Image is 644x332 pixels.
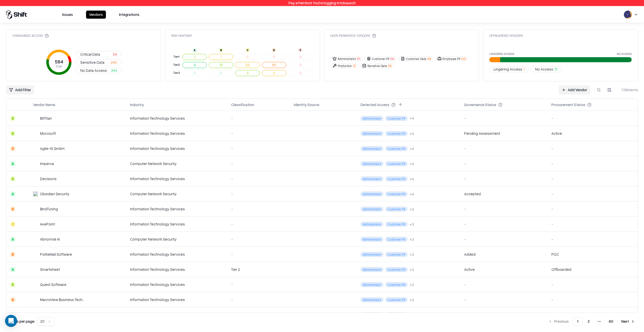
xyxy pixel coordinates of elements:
button: +4 [410,131,414,136]
div: B [10,282,15,287]
span: Administrator [360,131,383,136]
div: A [10,161,15,166]
button: +3 [410,297,414,303]
button: 3 [235,70,260,76]
span: Customer PII [385,282,408,287]
div: Computer Network Security [130,237,223,242]
div: + 3 [410,282,414,287]
div: A [10,191,15,196]
div: - [231,297,286,302]
div: CrowdStrike [40,312,61,317]
div: D [10,297,15,302]
div: Identity Source [294,102,319,107]
div: + 4 [410,161,414,167]
div: Decisions [40,176,57,181]
div: Smartsheet [40,267,60,272]
button: Lingering Access1 [489,66,529,72]
nav: pagination [545,317,638,326]
td: Offboarded [547,262,638,277]
span: ( 14 ) [390,57,394,61]
div: Information Technology Services [130,252,223,257]
div: - [464,282,543,287]
div: - [231,191,286,196]
td: Active [547,126,638,141]
div: A [193,48,197,52]
img: entra.microsoft.com [294,115,299,120]
span: Lingering Access [494,67,522,72]
button: 10 [209,62,233,68]
span: 1 [523,67,525,72]
div: Abnormal AI [40,237,60,242]
div: Information Technology Services [130,221,223,227]
div: Microsoft [40,131,56,136]
div: A [10,237,15,242]
div: - [464,161,543,166]
div: Open Intercom Messenger [5,315,17,327]
img: Decisions [33,176,38,181]
div: - [464,297,543,302]
button: +4 [410,161,414,167]
span: ( 32 ) [461,57,466,61]
span: Administrator [360,191,383,196]
div: - [551,206,634,212]
div: + 4 [410,131,414,136]
img: Microsoft [33,131,38,136]
div: Information Technology Services [130,282,223,287]
div: C [246,48,250,52]
div: - [551,297,634,302]
div: D [10,207,15,212]
span: Customer PII [385,297,408,302]
button: Vendors [86,11,106,19]
span: Administrator [360,146,383,151]
div: Computer Network Security [130,191,223,196]
img: Smartsheet [33,267,38,272]
button: +4 [410,191,414,197]
button: Customer PII(14) [365,56,396,61]
span: Administrator [360,222,383,227]
img: entra.microsoft.com [294,160,299,165]
button: 2 [584,317,594,326]
div: - [464,146,543,151]
div: + 3 [410,252,414,257]
div: B [10,131,15,136]
button: Add Filter [6,85,34,94]
div: - [231,312,286,317]
td: POC [547,247,638,262]
img: entra.microsoft.com [294,296,299,302]
img: CrowdStrike [33,312,38,317]
tspan: 584 [55,59,63,64]
span: Customer PII [385,146,408,151]
img: entra.microsoft.com [294,191,299,196]
button: +3 [410,312,414,318]
p: Results per page: [6,319,35,324]
div: BindTuning [40,206,58,212]
div: Over-Permissive Vendors [330,34,376,38]
div: - [231,116,286,121]
img: entra.microsoft.com [294,312,299,317]
div: Accepted [464,191,481,196]
span: Administrator [360,207,383,212]
button: Sensitive Data240 [76,59,121,65]
div: D [10,252,15,257]
div: - [231,221,286,227]
img: microsoft365.com [301,130,306,135]
div: Pending Assessment [464,131,500,136]
span: Administrator [360,116,383,121]
button: +4 [410,176,414,182]
div: - [551,282,634,287]
button: +3 [410,222,414,227]
img: entra.microsoft.com [294,221,299,226]
div: + 3 [410,297,414,303]
div: Added [464,252,475,257]
img: entra.microsoft.com [294,281,299,286]
div: + 4 [410,176,414,182]
div: Tier 2 [172,63,180,67]
button: 4 [182,62,207,68]
button: Issues [59,11,76,19]
span: Customer PII [385,237,408,242]
span: Administrator [360,237,383,242]
img: Abnormal AI [33,237,38,242]
button: Next [618,317,638,326]
div: - [551,116,634,121]
img: microsoft365.com [301,176,306,181]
